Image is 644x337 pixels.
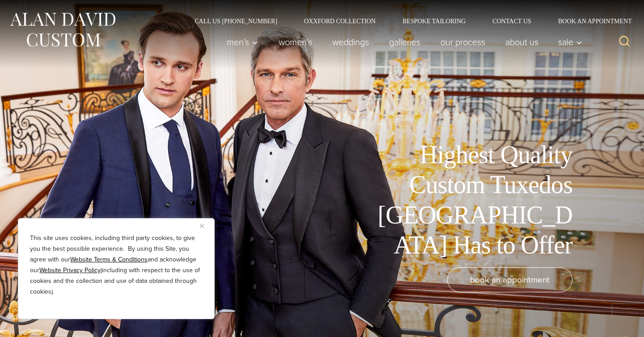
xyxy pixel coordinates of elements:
[227,38,258,46] span: Men’s
[389,18,479,24] a: Bespoke Tailoring
[70,255,148,264] a: Website Terms & Conditions
[371,140,572,260] h1: Highest Quality Custom Tuxedos [GEOGRAPHIC_DATA] Has to Offer
[200,220,211,231] button: Close
[9,10,116,50] img: Alan David Custom
[545,18,635,24] a: Book an Appointment
[200,224,204,228] img: Close
[217,33,587,51] nav: Primary Navigation
[322,33,379,51] a: weddings
[430,33,495,51] a: Our Process
[479,18,545,24] a: Contact Us
[181,18,291,24] a: Call Us [PHONE_NUMBER]
[447,267,572,292] a: book an appointment
[30,233,203,297] p: This site uses cookies, including third party cookies, to give you the best possible experience. ...
[39,265,101,275] a: Website Privacy Policy
[379,33,430,51] a: Galleries
[558,38,582,46] span: Sale
[470,273,550,286] span: book an appointment
[181,18,635,24] nav: Secondary Navigation
[614,31,635,53] button: View Search Form
[495,33,548,51] a: About Us
[291,18,389,24] a: Oxxford Collection
[268,33,322,51] a: Women’s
